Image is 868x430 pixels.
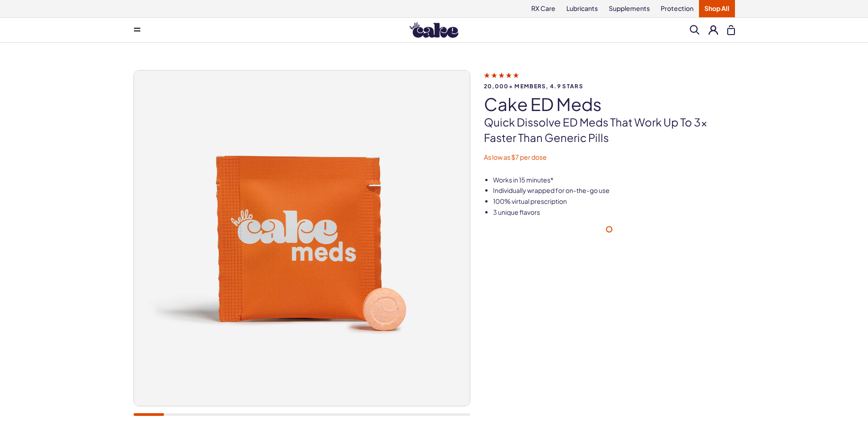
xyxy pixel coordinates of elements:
[484,115,735,145] p: Quick dissolve ED Meds that work up to 3x faster than generic pills
[493,197,735,206] li: 100% virtual prescription
[484,83,735,89] span: 20,000+ members, 4.9 stars
[493,208,735,217] li: 3 unique flavors
[484,95,735,114] h1: Cake ED Meds
[493,186,735,195] li: Individually wrapped for on-the-go use
[134,71,470,406] img: Cake ED Meds
[410,22,458,38] img: Hello Cake
[484,153,735,162] p: As low as $7 per dose
[493,176,735,185] li: Works in 15 minutes*
[484,71,735,89] a: 20,000+ members, 4.9 stars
